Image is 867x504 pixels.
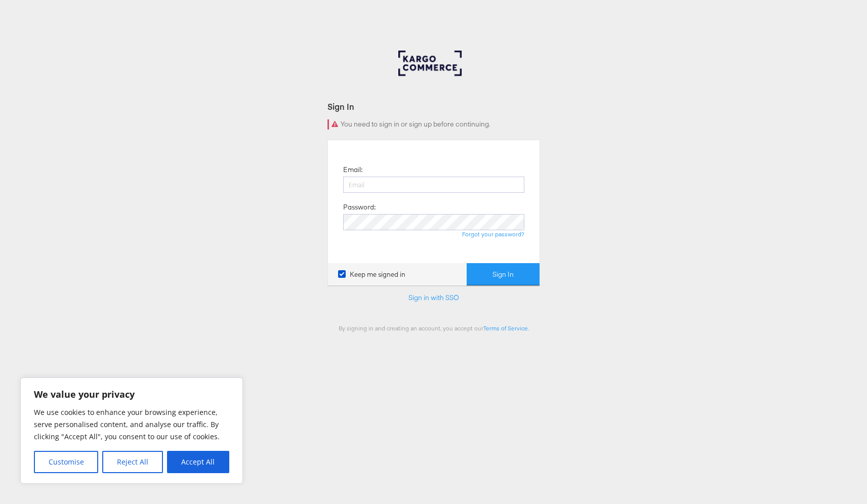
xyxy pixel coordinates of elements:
[467,263,540,286] button: Sign In
[327,101,540,112] div: Sign In
[327,119,540,130] div: You need to sign in or sign up before continuing.
[34,388,229,400] p: We value your privacy
[343,177,524,193] input: Email
[338,270,405,279] label: Keep me signed in
[408,293,459,302] a: Sign in with SSO
[343,202,376,212] label: Password:
[483,324,528,332] a: Terms of Service
[34,451,98,473] button: Customise
[102,451,162,473] button: Reject All
[34,406,229,443] p: We use cookies to enhance your browsing experience, serve personalised content, and analyse our t...
[327,324,540,332] div: By signing in and creating an account, you accept our .
[167,451,229,473] button: Accept All
[20,377,243,484] div: We value your privacy
[462,230,524,238] a: Forgot your password?
[343,165,362,175] label: Email:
